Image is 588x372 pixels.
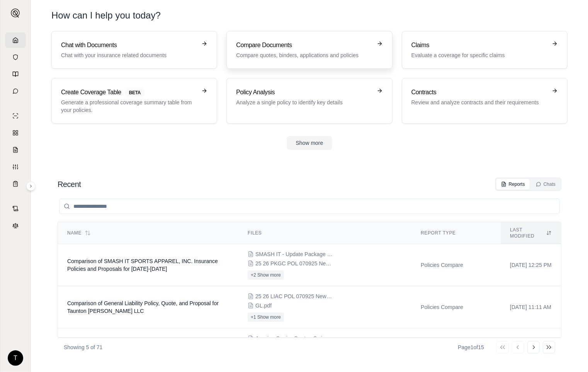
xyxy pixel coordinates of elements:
[402,78,568,124] a: ContractsReview and analyze contracts and their requirements
[64,343,102,351] p: Showing 5 of 71
[501,286,561,328] td: [DATE] 11:11 AM
[5,83,26,99] a: Chat
[411,328,501,370] td: Policies Compare
[501,244,561,286] td: [DATE] 12:25 PM
[255,250,333,258] span: SMASH IT - Update Package Proposal.pdf
[236,99,372,106] p: Analyze a single policy to identify key details
[255,302,272,309] span: GL.pdf
[26,182,36,191] button: Expand sidebar
[255,292,333,300] span: 25 26 LIAC POL 070925 New CSU0260679.pdf
[67,230,229,236] div: Name
[5,176,26,192] a: Coverage Table
[411,51,547,59] p: Evaluate a coverage for specific claims
[226,31,392,69] a: Compare DocumentsCompare quotes, binders, applications and policies
[255,260,333,267] span: 25 26 PKGC POL 070925 New EPP0751069.pdf
[402,31,568,69] a: ClaimsEvaluate a coverage for specific claims
[11,8,20,18] img: Expand sidebar
[67,258,218,272] span: Comparison of SMASH IT SPORTS APPAREL, INC. Insurance Policies and Proposals for 2024-2026
[51,31,217,69] a: Chat with DocumentsChat with your insurance related documents
[61,88,197,97] h3: Create Coverage Table
[61,51,197,59] p: Chat with your insurance related documents
[236,41,372,50] h3: Compare Documents
[5,218,26,233] a: Legal Search Engine
[238,222,411,244] th: Files
[411,88,547,97] h3: Contracts
[5,142,26,158] a: Claim Coverage
[226,78,392,124] a: Policy AnalysisAnalyze a single policy to identify key details
[5,125,26,141] a: Policy Comparisons
[51,9,568,22] h1: How can I help you today?
[58,179,81,190] h2: Recent
[61,99,197,114] p: Generate a professional coverage summary table from your policies.
[8,350,23,366] div: T
[536,181,556,187] div: Chats
[496,179,530,190] button: Reports
[411,286,501,328] td: Policies Compare
[510,227,552,239] div: Last modified
[8,5,23,21] button: Expand sidebar
[124,88,145,97] span: BETA
[5,32,26,48] a: Home
[501,181,525,187] div: Reports
[5,108,26,124] a: Single Policy
[411,41,547,50] h3: Claims
[411,99,547,106] p: Review and analyze contracts and their requirements
[5,49,26,65] a: Documents Vault
[51,78,217,124] a: Create Coverage TableBETAGenerate a professional coverage summary table from your policies.
[67,300,219,314] span: Comparison of General Liability Policy, Quote, and Proposal for Taunton Woods LLC
[411,222,501,244] th: Report Type
[5,159,26,175] a: Custom Report
[248,270,284,280] button: +2 Show more
[287,136,333,150] button: Show more
[236,51,372,59] p: Compare quotes, binders, applications and policies
[5,201,26,216] a: Contract Analysis
[5,66,26,82] a: Prompt Library
[61,41,197,50] h3: Chat with Documents
[411,244,501,286] td: Policies Compare
[236,88,372,97] h3: Policy Analysis
[458,343,484,351] div: Page 1 of 15
[255,335,333,342] span: Amwins Carrier Quote - Swiss Re - Sahlen Packing Company Inc. - Quote - 2m xs 50k SIR - 04282025.pdf
[531,179,560,190] button: Chats
[501,328,561,370] td: [DATE] 03:33 PM
[248,313,284,322] button: +1 Show more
